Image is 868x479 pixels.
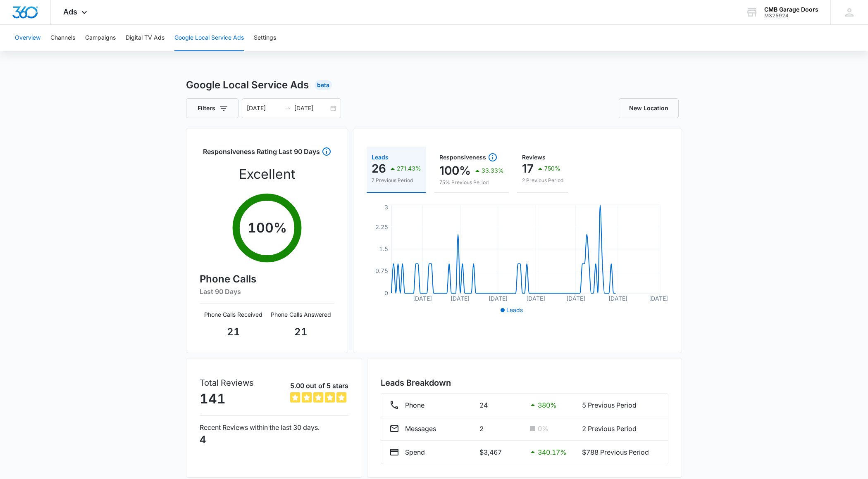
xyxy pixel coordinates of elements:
[439,164,471,177] p: 100%
[85,25,116,51] button: Campaigns
[384,289,388,296] tspan: 0
[200,432,348,447] p: 4
[284,105,291,111] span: swap-right
[126,25,165,51] button: Digital TV Ads
[372,154,421,160] div: Leads
[63,7,77,16] span: Ads
[186,78,309,92] h1: Google Local Service Ads
[506,306,523,313] span: Leads
[439,179,504,186] p: 75% Previous Period
[582,424,660,434] p: 2 Previous Period
[405,424,436,434] p: Messages
[582,447,660,457] p: $788 Previous Period
[200,287,334,296] h6: Last 90 Days
[522,162,534,175] p: 17
[566,295,585,302] tspan: [DATE]
[290,381,348,391] p: 5.00 out of 5 stars
[315,80,332,90] div: Beta
[200,310,267,319] p: Phone Calls Received
[186,98,238,118] button: Filters
[200,422,348,432] p: Recent Reviews within the last 30 days.
[174,25,244,51] button: Google Local Service Ads
[15,25,41,51] button: Overview
[479,400,521,410] p: 24
[381,377,668,389] h3: Leads Breakdown
[248,218,287,238] p: 100 %
[372,162,386,175] p: 26
[294,104,329,113] input: End date
[405,447,425,457] p: Spend
[203,147,320,161] h3: Responsiveness Rating Last 90 Days
[247,104,281,113] input: Start date
[375,267,388,274] tspan: 0.75
[200,325,267,339] p: 21
[522,177,563,184] p: 2 Previous Period
[384,204,388,211] tspan: 3
[413,295,432,302] tspan: [DATE]
[284,105,291,111] span: to
[479,447,521,457] p: $3,467
[405,400,424,410] p: Phone
[372,177,421,184] p: 7 Previous Period
[489,295,508,302] tspan: [DATE]
[538,447,567,457] p: 340.17 %
[482,168,504,173] p: 33.33%
[608,295,627,302] tspan: [DATE]
[522,154,563,160] div: Reviews
[254,25,276,51] button: Settings
[50,25,75,51] button: Channels
[267,325,334,339] p: 21
[649,295,668,302] tspan: [DATE]
[544,166,560,171] p: 750%
[397,166,421,171] p: 271.43%
[764,6,818,13] div: account name
[582,400,660,410] p: 5 Previous Period
[200,389,254,409] p: 141
[200,272,334,287] h4: Phone Calls
[538,424,548,434] p: 0 %
[375,223,388,230] tspan: 2.25
[479,424,521,434] p: 2
[267,310,334,319] p: Phone Calls Answered
[526,295,545,302] tspan: [DATE]
[439,152,504,162] div: Responsiveness
[451,295,470,302] tspan: [DATE]
[239,164,295,184] p: Excellent
[764,13,818,19] div: account id
[379,245,388,252] tspan: 1.5
[619,98,679,118] a: New Location
[538,400,557,410] p: 380 %
[200,377,254,389] p: Total Reviews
